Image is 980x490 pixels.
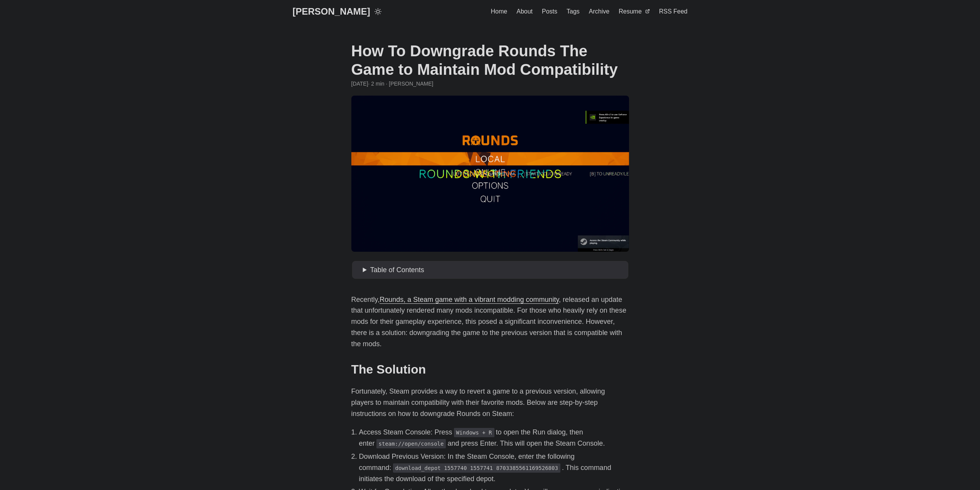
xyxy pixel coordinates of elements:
code: Windows + R [454,428,494,437]
p: Recently, , released an update that unfortunately rendered many mods incompatible. For those who ... [351,294,629,350]
span: Posts [542,8,557,15]
div: · 2 min · [PERSON_NAME] [351,79,629,88]
span: About [516,8,533,15]
span: Resume [619,8,642,15]
a: Rounds, a Steam game with a vibrant modding community [380,296,559,303]
span: RSS Feed [659,8,688,15]
span: Home [491,8,508,15]
h2: The Solution [351,362,629,377]
span: Tags [567,8,580,15]
h1: How To Downgrade Rounds The Game to Maintain Mod Compatibility [351,42,629,79]
li: Access Steam Console: Press to open the Run dialog, then enter and press Enter. This will open th... [359,427,629,449]
summary: Table of Contents [363,264,625,276]
span: 2024-03-24 12:50:54 -0400 -0400 [351,79,368,88]
code: steam://open/console [376,439,446,448]
span: Archive [589,8,609,15]
li: Download Previous Version: In the Steam Console, enter the following command: . This command init... [359,451,629,484]
p: Fortunately, Steam provides a way to revert a game to a previous version, allowing players to mai... [351,386,629,419]
code: download_depot 1557740 1557741 8703385561169526803 [393,463,560,473]
span: Table of Contents [370,266,424,274]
